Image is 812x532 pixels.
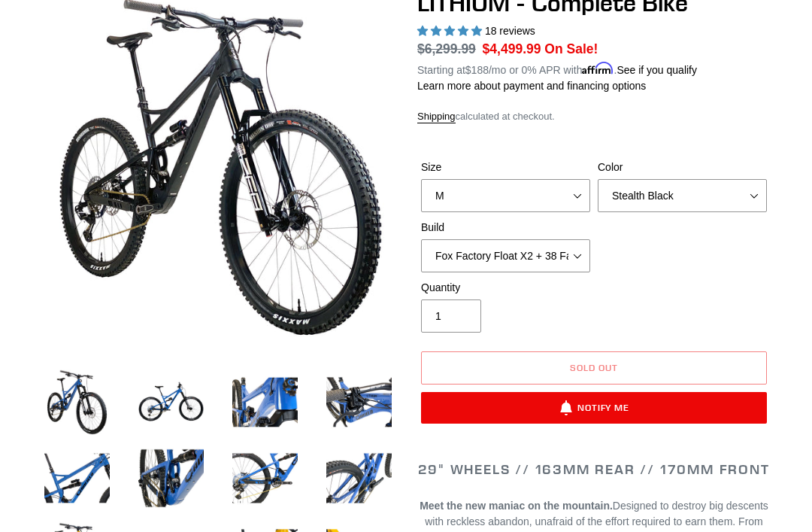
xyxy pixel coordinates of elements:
b: Meet the new maniac on the mountain. [420,500,613,512]
span: 29" WHEELS // 163mm REAR // 170mm FRONT [418,461,769,478]
label: Quantity [421,280,590,296]
img: Load image into Gallery viewer, LITHIUM - Complete Bike [135,442,207,514]
img: Load image into Gallery viewer, LITHIUM - Complete Bike [135,366,207,438]
img: Load image into Gallery viewer, LITHIUM - Complete Bike [41,366,113,438]
span: Sold out [570,362,618,373]
span: 5.00 stars [417,25,485,37]
a: See if you qualify - Learn more about Affirm Financing (opens in modal) [617,64,697,76]
span: Affirm [582,62,614,74]
span: On Sale! [544,39,598,59]
img: Load image into Gallery viewer, LITHIUM - Complete Bike [229,366,301,438]
span: $6,299.99 [417,41,476,56]
a: Learn more about payment and financing options [417,80,646,92]
img: Load image into Gallery viewer, LITHIUM - Complete Bike [323,442,395,514]
span: 18 reviews [485,25,535,37]
div: calculated at checkout. [417,109,771,124]
span: $4,499.99 [483,41,541,56]
button: Sold out [421,351,767,385]
p: Starting at /mo or 0% APR with . [417,59,697,78]
img: Load image into Gallery viewer, LITHIUM - Complete Bike [323,366,395,438]
label: Size [421,160,590,175]
label: Build [421,220,590,236]
span: $188 [465,64,489,76]
label: Color [598,160,767,175]
button: Notify Me [421,392,767,424]
img: Load image into Gallery viewer, LITHIUM - Complete Bike [41,442,113,514]
a: Shipping [417,111,456,123]
img: Load image into Gallery viewer, LITHIUM - Complete Bike [229,442,301,514]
